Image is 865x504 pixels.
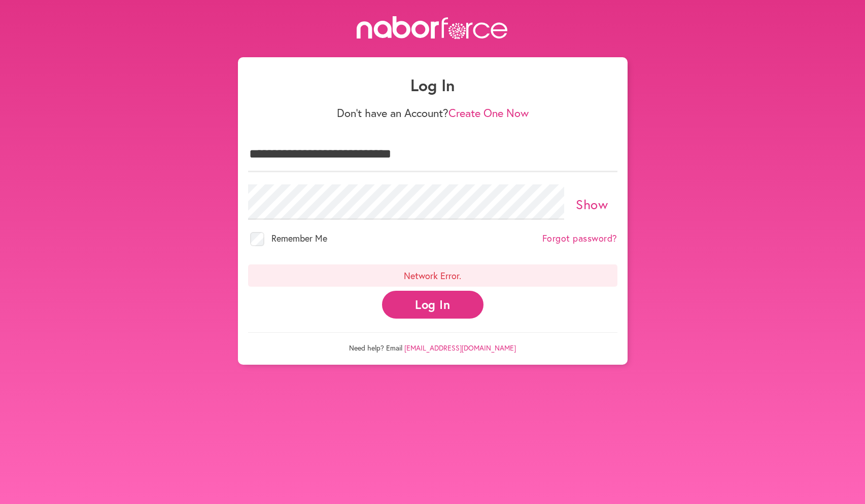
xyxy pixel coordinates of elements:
[576,196,608,213] a: Show
[248,106,617,120] p: Don't have an Account?
[542,233,617,244] a: Forgot password?
[271,232,327,244] span: Remember Me
[248,75,617,95] h1: Log In
[448,105,529,120] a: Create One Now
[248,332,617,353] p: Need help? Email
[382,291,483,319] button: Log In
[404,343,516,353] a: [EMAIL_ADDRESS][DOMAIN_NAME]
[248,264,617,287] p: Network Error.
